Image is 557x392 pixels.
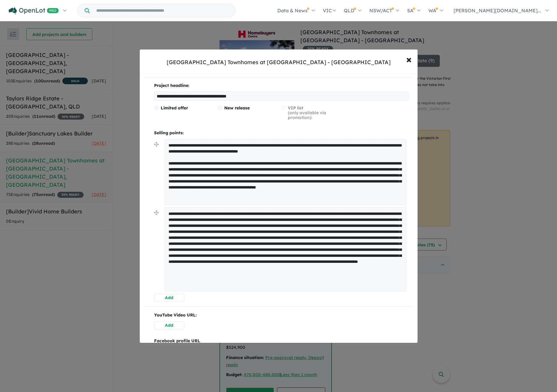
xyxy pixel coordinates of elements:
[154,321,185,329] button: Add
[167,58,391,66] div: [GEOGRAPHIC_DATA] Townhomes at [GEOGRAPHIC_DATA] - [GEOGRAPHIC_DATA]
[406,53,412,66] span: ×
[454,7,541,13] span: [PERSON_NAME][DOMAIN_NAME]...
[161,105,188,111] span: Limited offer
[154,312,408,319] p: YouTube Video URL:
[9,7,59,15] img: Openlot PRO Logo White
[154,294,185,302] button: Add
[91,4,234,17] input: Try estate name, suburb, builder or developer
[154,338,200,343] b: Facebook profile URL
[154,82,408,89] p: Project headline:
[224,105,250,111] span: New release
[154,142,159,147] img: drag.svg
[154,129,408,137] p: Selling points:
[154,210,159,215] img: drag.svg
